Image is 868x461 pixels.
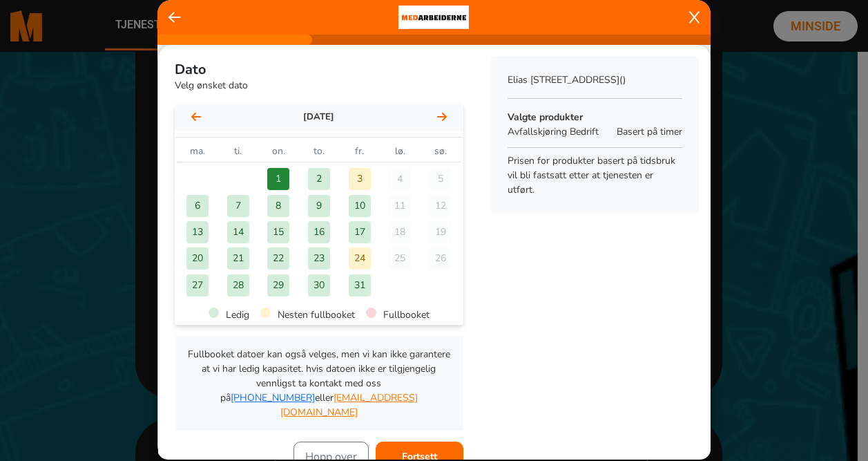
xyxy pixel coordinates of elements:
[619,73,626,86] span: ()
[231,391,315,404] a: [PHONE_NUMBER]
[278,308,355,322] span: Nesten fullbooket
[299,245,340,272] div: torsdag 23. oktober 2025
[218,140,258,162] div: ti.
[175,78,464,93] p: Velg ønsket dato
[177,245,218,272] div: mandag 20. oktober 2025
[177,272,218,299] div: mandag 27. oktober 2025
[218,245,258,272] div: tirsdag 21. oktober 2025
[508,124,610,139] p: Avfallskjøring Bedrift
[308,274,330,297] div: 30
[267,168,289,190] div: 1
[267,195,289,217] div: 8
[308,221,330,243] div: 16
[267,274,289,297] div: 29
[380,140,421,162] div: lø.
[186,274,209,297] div: 27
[299,192,340,218] div: torsdag 9. oktober 2025
[267,247,289,270] div: 22
[349,168,371,190] div: 3
[218,192,258,218] div: tirsdag 7. oktober 2025
[339,219,380,245] div: fredag 17. oktober 2025
[383,308,430,322] span: Fullbooket
[421,140,461,162] div: sø.
[258,166,299,192] div: onsdag 1. oktober 2025
[258,219,299,245] div: onsdag 15. oktober 2025
[308,195,330,217] div: 9
[508,73,682,87] p: Elias [STREET_ADDRESS]
[339,166,380,192] div: fredag 3. oktober 2025
[186,347,453,420] p: Fullbooket datoer kan også velges, men vi kan ikke garantere at vi har ledig kapasitet. hvis dato...
[258,272,299,299] div: onsdag 29. oktober 2025
[308,247,330,270] div: 23
[227,274,249,297] div: 28
[339,140,380,162] div: fr.
[227,247,249,270] div: 21
[349,221,371,243] div: 17
[299,272,340,299] div: torsdag 30. oktober 2025
[186,247,209,270] div: 20
[299,166,340,192] div: torsdag 2. oktober 2025
[299,219,340,245] div: torsdag 16. oktober 2025
[349,274,371,297] div: 31
[308,168,330,190] div: 2
[186,195,209,217] div: 6
[177,219,218,245] div: mandag 13. oktober 2025
[617,124,682,139] span: Basert på timer
[218,219,258,245] div: tirsdag 14. oktober 2025
[218,272,258,299] div: tirsdag 28. oktober 2025
[508,111,583,124] b: Valgte produkter
[349,195,371,217] div: 10
[339,245,380,272] div: fredag 24. oktober 2025
[339,192,380,218] div: fredag 10. oktober 2025
[258,140,299,162] div: on.
[349,247,371,270] div: 24
[186,221,209,243] div: 13
[177,140,218,162] div: ma.
[258,192,299,218] div: onsdag 8. oktober 2025
[303,111,334,124] p: [DATE]
[339,272,380,299] div: fredag 31. oktober 2025
[227,195,249,217] div: 7
[280,391,418,419] a: [EMAIL_ADDRESS][DOMAIN_NAME]
[508,153,682,197] p: Prisen for produkter basert på tidsbruk vil bli fastsatt etter at tjenesten er utført.
[227,221,249,243] div: 14
[175,62,464,78] h5: Dato
[177,192,218,218] div: mandag 6. oktober 2025
[299,140,340,162] div: to.
[226,308,249,322] span: Ledig
[258,245,299,272] div: onsdag 22. oktober 2025
[267,221,289,243] div: 15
